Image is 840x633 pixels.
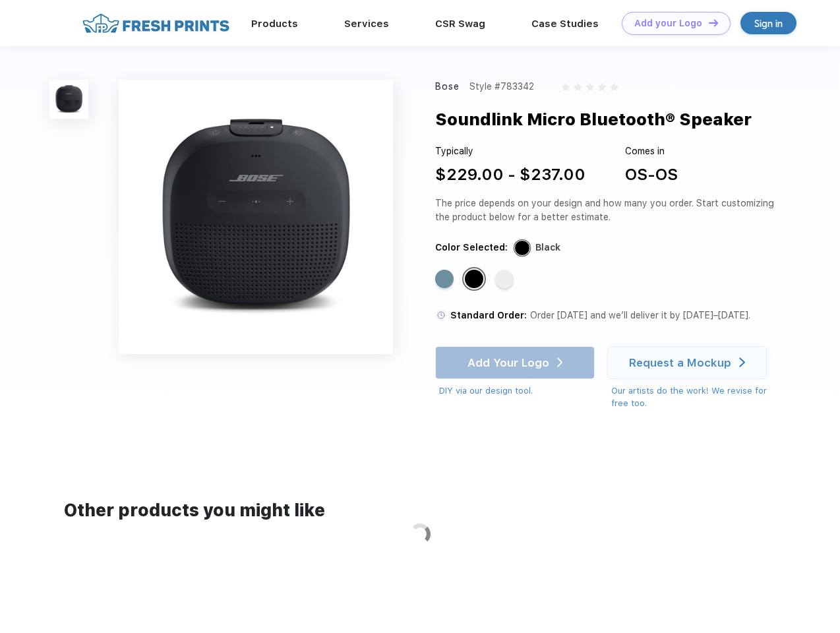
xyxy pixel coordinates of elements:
[740,12,796,34] a: Sign in
[251,18,298,30] a: Products
[435,144,585,158] div: Typically
[450,310,527,320] span: Standard Order:
[574,83,582,91] img: gray_star.svg
[625,163,678,187] div: OS-OS
[530,310,750,320] span: Order [DATE] and we’ll deliver it by [DATE]–[DATE].
[435,107,752,132] div: Soundlink Micro Bluetooth® Speaker
[119,80,393,354] img: func=resize&h=640
[435,241,508,255] div: Color Selected:
[634,18,702,29] div: Add your Logo
[625,144,678,158] div: Comes in
[435,18,485,30] a: CSR Swag
[610,83,618,91] img: gray_star.svg
[64,498,775,524] div: Other products you might like
[611,384,779,410] div: Our artists do the work! We revise for free too.
[469,80,534,94] div: Style #783342
[629,356,731,369] div: Request a Mockup
[435,196,779,224] div: The price depends on your design and how many you order. Start customizing the product below for ...
[435,309,447,321] img: standard order
[435,80,460,94] div: Bose
[586,83,594,91] img: gray_star.svg
[598,83,606,91] img: gray_star.svg
[465,270,483,288] div: Black
[435,163,585,187] div: $229.00 - $237.00
[562,83,570,91] img: gray_star.svg
[435,270,454,288] div: Stone Blue
[495,270,514,288] div: White Smoke
[439,384,595,398] div: DIY via our design tool.
[535,241,560,255] div: Black
[49,80,88,119] img: func=resize&h=100
[754,16,783,31] div: Sign in
[709,19,718,26] img: DT
[344,18,389,30] a: Services
[739,357,745,367] img: white arrow
[78,12,233,35] img: fo%20logo%202.webp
